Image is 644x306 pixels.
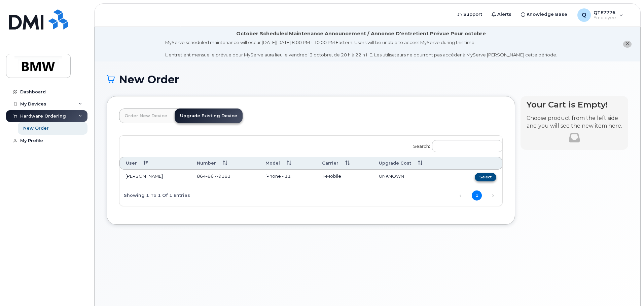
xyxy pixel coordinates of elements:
[475,173,496,181] button: Select
[373,157,453,169] th: Upgrade Cost: activate to sort column ascending
[119,157,191,169] th: User: activate to sort column descending
[119,170,191,185] td: [PERSON_NAME]
[379,173,404,179] span: UNKNOWN
[316,170,373,185] td: T-Mobile
[615,277,639,301] iframe: Messenger Launcher
[259,170,316,185] td: iPhone - 11
[197,173,230,179] span: 864
[259,157,316,169] th: Model: activate to sort column ascending
[119,108,173,123] a: Order New Device
[472,190,482,201] a: 1
[206,173,217,179] span: 867
[456,191,466,201] a: Previous
[488,191,498,201] a: Next
[409,136,502,155] label: Search:
[217,173,230,179] span: 9183
[527,115,622,130] p: Choose product from the left side and you will see the new item here.
[165,39,557,58] div: MyServe scheduled maintenance will occur [DATE][DATE] 8:00 PM - 10:00 PM Eastern. Users will be u...
[191,157,259,169] th: Number: activate to sort column ascending
[236,30,486,37] div: October Scheduled Maintenance Announcement / Annonce D'entretient Prévue Pour octobre
[432,140,502,152] input: Search:
[527,100,622,109] h4: Your Cart is Empty!
[623,41,632,48] button: close notification
[119,189,190,201] div: Showing 1 to 1 of 1 entries
[316,157,373,169] th: Carrier: activate to sort column ascending
[175,108,243,123] a: Upgrade Existing Device
[107,74,628,85] h1: New Order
